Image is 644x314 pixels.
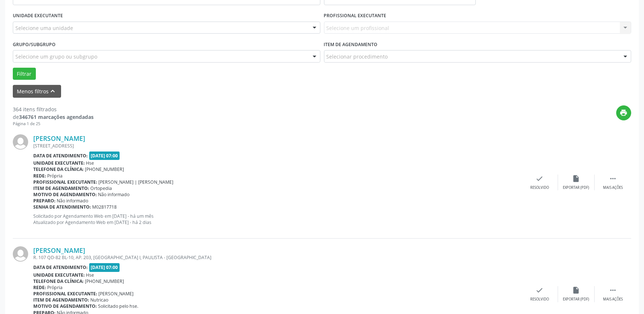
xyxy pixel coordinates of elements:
a: [PERSON_NAME] [33,246,85,254]
label: Item de agendamento [324,39,378,50]
span: Selecione uma unidade [15,24,73,32]
span: Não informado [57,198,88,204]
i: print [620,109,628,117]
b: Profissional executante: [33,291,97,297]
span: M02817718 [93,204,117,210]
span: Nutricao [91,297,109,303]
span: Selecionar procedimento [327,53,388,60]
p: Solicitado por Agendamento Web em [DATE] - há um mês Atualizado por Agendamento Web em [DATE] - h... [33,213,521,225]
span: Hse [86,160,94,166]
b: Rede: [33,284,46,291]
span: Hse [86,272,94,278]
span: Selecione um grupo ou subgrupo [15,53,97,60]
b: Senha de atendimento: [33,204,91,210]
label: UNIDADE EXECUTANTE [13,10,63,22]
span: [DATE] 07:00 [89,152,120,160]
button: print [616,105,631,120]
span: Ortopedia [91,185,112,191]
span: [DATE] 07:00 [89,263,120,272]
label: Grupo/Subgrupo [13,39,56,50]
b: Profissional executante: [33,179,97,185]
b: Telefone da clínica: [33,278,84,284]
div: Mais ações [603,185,623,190]
button: Menos filtroskeyboard_arrow_up [13,85,61,98]
div: Exportar (PDF) [563,185,590,190]
b: Item de agendamento: [33,297,89,303]
i: check [536,175,544,183]
i: insert_drive_file [572,286,580,294]
span: [PERSON_NAME] | [PERSON_NAME] [99,179,174,185]
b: Unidade executante: [33,160,85,166]
div: R. 107 QD-82 BL-10, AP. 203, [GEOGRAPHIC_DATA] I, PAULISTA - [GEOGRAPHIC_DATA] [33,254,521,261]
span: Própria [48,284,63,291]
b: Rede: [33,173,46,179]
div: Resolvido [530,297,549,302]
img: img [13,246,28,262]
i:  [609,286,617,294]
div: Resolvido [530,185,549,190]
img: img [13,134,28,150]
i: insert_drive_file [572,175,580,183]
button: Filtrar [13,68,36,80]
span: [PERSON_NAME] [99,291,134,297]
div: 364 itens filtrados [13,105,94,113]
strong: 346761 marcações agendadas [19,113,94,120]
b: Item de agendamento: [33,185,89,191]
label: PROFISSIONAL EXECUTANTE [324,10,387,22]
div: de [13,113,94,121]
div: Exportar (PDF) [563,297,590,302]
i:  [609,175,617,183]
a: [PERSON_NAME] [33,134,85,142]
div: [STREET_ADDRESS] [33,143,521,149]
div: Página 1 de 25 [13,121,94,127]
b: Motivo de agendamento: [33,303,97,309]
span: [PHONE_NUMBER] [85,166,124,172]
span: Não informado [98,191,130,198]
i: check [536,286,544,294]
div: Mais ações [603,297,623,302]
b: Preparo: [33,198,56,204]
i: keyboard_arrow_up [49,87,57,95]
span: Própria [48,173,63,179]
span: Solicitado pelo hse. [98,303,139,309]
b: Data de atendimento: [33,153,88,159]
span: [PHONE_NUMBER] [85,278,124,284]
b: Unidade executante: [33,272,85,278]
b: Data de atendimento: [33,264,88,270]
b: Telefone da clínica: [33,166,84,172]
b: Motivo de agendamento: [33,191,97,198]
